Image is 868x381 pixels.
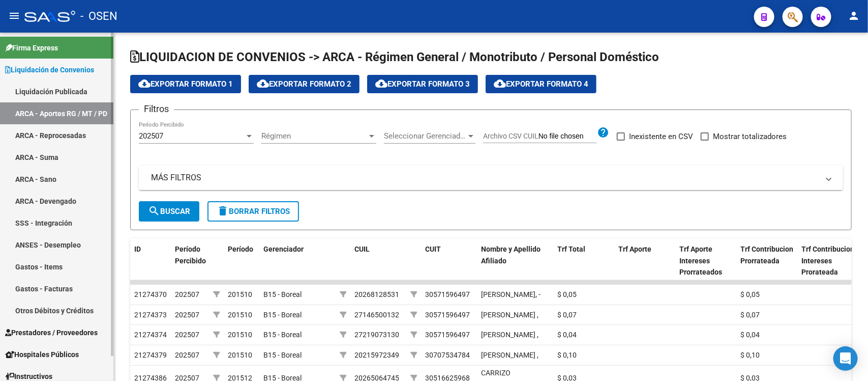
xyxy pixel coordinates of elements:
span: $ 0,05 [740,290,760,298]
span: Buscar [148,207,190,216]
span: Exportar Formato 3 [375,79,470,89]
span: Trf Contribucion Intereses Prorateada [801,245,854,277]
span: Borrar Filtros [217,207,290,216]
span: Trf Aporte [618,245,651,253]
mat-icon: cloud_download [257,77,269,90]
span: Período [228,245,253,253]
span: $ 0,10 [557,351,577,359]
mat-icon: help [597,126,609,139]
datatable-header-cell: ID [130,238,171,283]
datatable-header-cell: Período [224,238,259,283]
button: Borrar Filtros [207,201,299,222]
h3: Filtros [139,102,174,116]
span: $ 0,04 [557,331,577,339]
span: B15 - Boreal [263,331,302,339]
button: Exportar Formato 2 [249,75,360,93]
button: Exportar Formato 4 [486,75,596,93]
mat-icon: menu [8,10,20,22]
span: - OSEN [80,5,117,28]
div: 30571596497 [425,289,470,301]
span: [PERSON_NAME] , [481,331,538,339]
span: 21274370 [134,290,167,298]
span: $ 0,05 [557,290,577,298]
span: 201510 [228,351,252,359]
span: 202507 [175,331,199,339]
span: [PERSON_NAME] , [481,351,538,359]
mat-panel-title: MÁS FILTROS [151,172,819,183]
mat-icon: delete [217,205,229,217]
button: Exportar Formato 1 [130,75,241,93]
datatable-header-cell: Trf Contribucion Intereses Prorateada [797,238,858,283]
span: 201510 [228,311,252,319]
span: 202507 [139,131,163,141]
span: Período Percibido [175,245,206,265]
span: LIQUIDACION DE CONVENIOS -> ARCA - Régimen General / Monotributo / Personal Doméstico [130,50,659,64]
span: 21274374 [134,331,167,339]
span: Seleccionar Gerenciador [384,131,466,141]
div: 30571596497 [425,329,470,341]
span: Hospitales Públicos [5,349,79,360]
span: Exportar Formato 4 [494,79,588,89]
span: Inexistente en CSV [629,130,693,143]
span: 201510 [228,290,252,298]
div: 27219073130 [354,329,399,341]
span: Gerenciador [263,245,304,253]
button: Exportar Formato 3 [367,75,478,93]
span: Mostrar totalizadores [713,130,787,143]
mat-icon: cloud_download [494,77,506,90]
span: B15 - Boreal [263,311,302,319]
span: $ 0,07 [557,311,577,319]
span: Archivo CSV CUIL [483,132,538,140]
span: Prestadores / Proveedores [5,327,98,338]
datatable-header-cell: Trf Aporte Intereses Prorrateados [675,238,736,283]
span: 202507 [175,290,199,298]
button: Buscar [139,201,199,222]
datatable-header-cell: Trf Total [553,238,614,283]
span: CUIL [354,245,370,253]
span: Firma Express [5,42,58,53]
span: Trf Aporte Intereses Prorrateados [679,245,722,277]
span: $ 0,04 [740,331,760,339]
div: 30571596497 [425,309,470,321]
span: Trf Contribucion Prorrateada [740,245,793,265]
input: Archivo CSV CUIL [538,132,597,141]
div: 27146500132 [354,309,399,321]
span: 21274379 [134,351,167,359]
span: B15 - Boreal [263,290,302,298]
span: Exportar Formato 2 [257,79,351,89]
datatable-header-cell: Nombre y Apellido Afiliado [477,238,553,283]
mat-icon: search [148,205,160,217]
div: 20215972349 [354,349,399,361]
datatable-header-cell: Trf Contribucion Prorrateada [736,238,797,283]
datatable-header-cell: Trf Aporte [614,238,675,283]
span: 202507 [175,311,199,319]
datatable-header-cell: Período Percibido [171,238,209,283]
datatable-header-cell: CUIT [421,238,477,283]
span: Exportar Formato 1 [138,79,233,89]
div: 20268128531 [354,289,399,301]
span: Nombre y Apellido Afiliado [481,245,541,265]
datatable-header-cell: Gerenciador [259,238,336,283]
mat-expansion-panel-header: MÁS FILTROS [139,166,843,190]
span: ID [134,245,141,253]
div: 30707534784 [425,349,470,361]
span: $ 0,07 [740,311,760,319]
mat-icon: cloud_download [138,77,151,90]
span: 21274373 [134,311,167,319]
span: $ 0,10 [740,351,760,359]
span: 201510 [228,331,252,339]
span: [PERSON_NAME], - [481,290,541,298]
span: Régimen [261,131,367,141]
mat-icon: person [848,10,860,22]
mat-icon: cloud_download [375,77,387,90]
span: Liquidación de Convenios [5,64,94,75]
div: Open Intercom Messenger [833,346,858,371]
datatable-header-cell: CUIL [350,238,406,283]
span: 202507 [175,351,199,359]
span: CUIT [425,245,441,253]
span: B15 - Boreal [263,351,302,359]
span: [PERSON_NAME] , [481,311,538,319]
span: Trf Total [557,245,585,253]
